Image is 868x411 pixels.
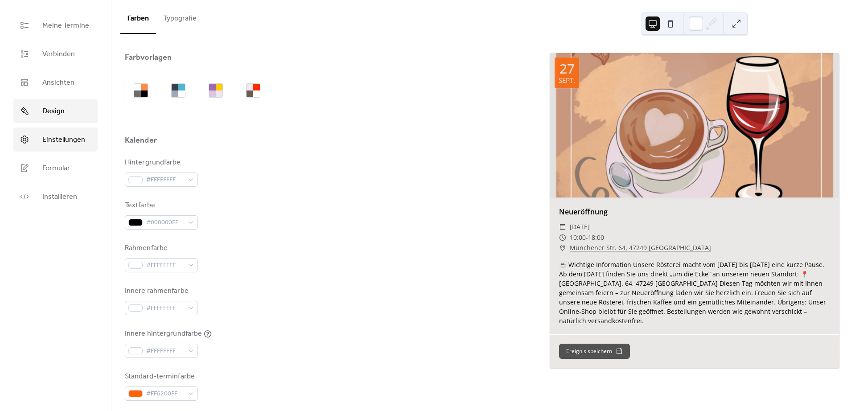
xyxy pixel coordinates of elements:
[570,222,590,232] span: [DATE]
[588,232,604,243] span: 18:00
[125,371,196,382] div: Standard-terminfarbe
[550,260,839,325] div: ☕ Wichtige Information Unsere Rösterei macht vom [DATE] bis [DATE] eine kurze Pause. Ab dem [DATE...
[13,156,98,180] a: Formular
[559,62,575,75] div: 27
[146,260,184,271] span: #FFFFFFFF
[125,243,196,254] div: Rahmenfarbe
[42,21,89,31] span: Meine Termine
[586,232,588,243] span: -
[146,389,184,399] span: #FF6200FF
[146,346,184,357] span: #FFFFFFFF
[559,242,566,253] div: ​
[13,42,98,66] a: Verbinden
[559,344,630,359] button: Ereignis speichern
[125,286,196,296] div: Innere rahmenfarbe
[42,192,77,202] span: Installieren
[559,232,566,243] div: ​
[42,49,75,60] span: Verbinden
[550,206,839,217] div: Neueröffnung
[570,232,586,243] span: 10:00
[146,218,184,228] span: #000000FF
[125,135,157,146] div: Kalender
[42,78,74,88] span: Ansichten
[42,106,65,117] span: Design
[125,200,196,211] div: Textfarbe
[42,163,70,174] span: Formular
[146,303,184,314] span: #FFFFFFFF
[13,13,98,37] a: Meine Termine
[559,77,575,84] div: Sept.
[13,99,98,123] a: Design
[13,127,98,152] a: Einstellungen
[13,70,98,95] a: Ansichten
[125,157,196,168] div: Hintergrundfarbe
[42,135,85,145] span: Einstellungen
[570,242,711,253] a: Münchener Str. 64, 47249 [GEOGRAPHIC_DATA]
[146,175,184,185] span: #FFFFFFFF
[13,185,98,209] a: Installieren
[125,52,172,63] div: Farbvorlagen
[125,329,202,339] div: Innere hintergrundfarbe
[559,222,566,232] div: ​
